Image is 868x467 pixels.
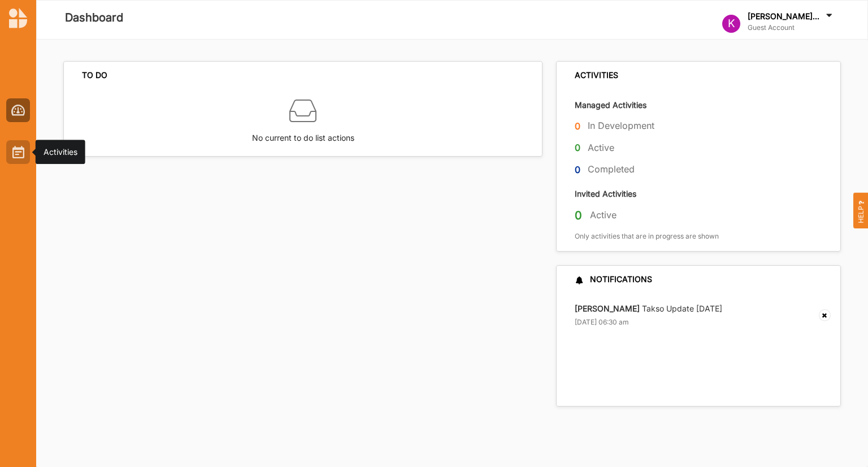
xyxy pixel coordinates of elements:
label: Completed [588,163,635,175]
label: In Development [588,120,654,132]
strong: [PERSON_NAME] [575,304,640,313]
label: Guest Account [748,23,835,32]
label: 0 [575,208,582,223]
label: Dashboard [65,8,123,27]
label: 0 [575,119,580,133]
label: 0 [575,141,580,155]
label: Active [590,209,617,221]
label: Managed Activities [575,100,646,110]
label: Active [588,142,614,154]
img: logo [9,8,27,28]
label: Invited Activities [575,188,636,199]
label: Takso Update [DATE] [575,304,722,314]
div: K [722,15,740,33]
label: Only activities that are in progress are shown [575,232,719,241]
img: Dashboard [11,105,25,116]
img: box [289,97,316,124]
div: ACTIVITIES [575,70,618,80]
a: Activities [6,140,30,164]
label: 0 [575,163,580,177]
label: [DATE] 06:30 am [575,318,629,327]
img: Activities [12,146,24,158]
a: Dashboard [6,98,30,122]
div: TO DO [82,70,107,80]
label: No current to do list actions [252,124,354,144]
div: Activities [44,146,77,158]
label: [PERSON_NAME]... [748,11,819,21]
div: NOTIFICATIONS [575,274,652,284]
